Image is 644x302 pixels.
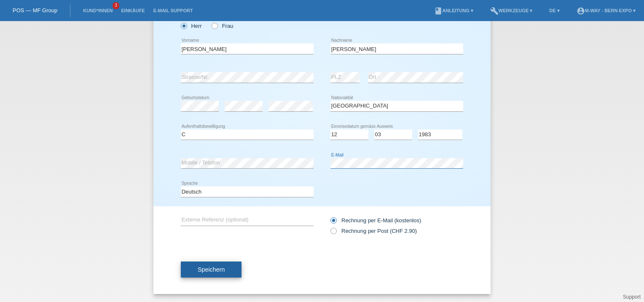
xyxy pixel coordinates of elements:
label: Herr [181,23,202,29]
i: book [434,7,443,15]
a: DE ▾ [545,8,563,13]
span: Speichern [198,266,225,273]
a: Support [623,294,641,300]
input: Frau [212,23,217,28]
a: Kund*innen [79,8,117,13]
input: Rechnung per Post (CHF 2.90) [330,228,336,238]
a: account_circlem-way - Bern Expo ▾ [572,8,640,13]
a: buildWerkzeuge ▾ [486,8,537,13]
a: POS — MF Group [13,7,57,13]
span: 3 [113,2,119,9]
a: E-Mail Support [149,8,197,13]
a: bookAnleitung ▾ [430,8,478,13]
i: account_circle [577,7,585,15]
label: Frau [212,23,233,29]
button: Speichern [181,262,241,278]
label: Rechnung per E-Mail (kostenlos) [330,217,421,224]
input: Rechnung per E-Mail (kostenlos) [330,217,336,228]
input: Herr [181,23,186,28]
a: Einkäufe [117,8,149,13]
i: build [490,7,499,15]
label: Rechnung per Post (CHF 2.90) [330,228,417,234]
